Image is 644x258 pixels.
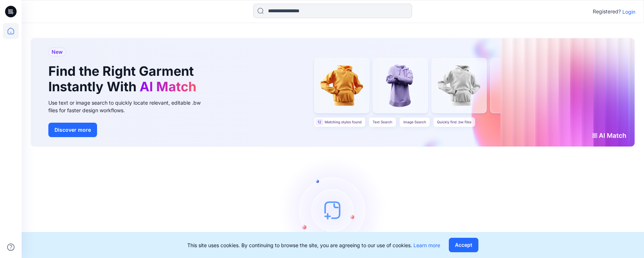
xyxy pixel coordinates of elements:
button: Accept [449,238,478,252]
span: AI Match [140,79,196,95]
p: Registered? [593,7,621,16]
h1: Find the Right Garment Instantly With [48,64,200,95]
a: Learn more [413,242,440,248]
div: Use text or image search to quickly locate relevant, editable .bw files for faster design workflows. [48,99,211,114]
span: New [52,48,63,56]
button: Discover more [48,123,97,137]
p: This site uses cookies. By continuing to browse the site, you are agreeing to our use of cookies. [187,241,440,249]
p: Login [622,8,635,16]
